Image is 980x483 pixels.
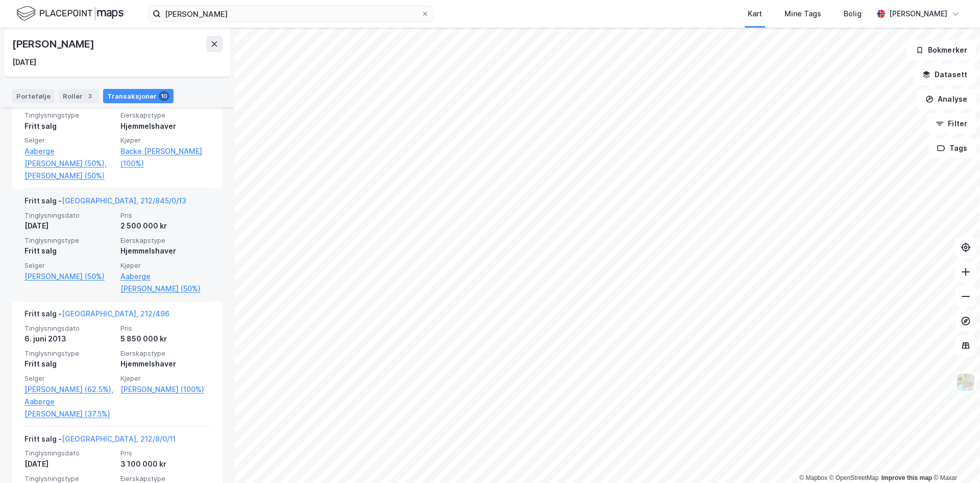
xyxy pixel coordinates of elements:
[785,8,821,20] div: Mine Tags
[24,433,176,449] div: Fritt salg -
[120,220,210,232] div: 2 500 000 kr
[24,383,114,396] a: [PERSON_NAME] (62.5%),
[24,261,114,270] span: Selger
[120,374,210,383] span: Kjøper
[844,8,862,20] div: Bolig
[12,89,55,103] div: Portefølje
[161,6,421,21] input: Søk på adresse, matrikkel, gårdeiere, leietakere eller personer
[120,474,210,483] span: Eierskapstype
[120,145,210,170] a: Backe [PERSON_NAME] (100%)
[24,449,114,457] span: Tinglysningsdato
[24,396,114,420] a: Aaberge [PERSON_NAME] (37.5%)
[24,145,114,170] a: Aaberge [PERSON_NAME] (50%),
[120,333,210,345] div: 5 850 000 kr
[120,449,210,457] span: Pris
[24,458,114,470] div: [DATE]
[62,434,176,443] a: [GEOGRAPHIC_DATA], 212/8/0/11
[24,474,114,483] span: Tinglysningstype
[62,309,169,318] a: [GEOGRAPHIC_DATA], 212/496
[24,270,114,283] a: [PERSON_NAME] (50%)
[120,136,210,145] span: Kjøper
[16,5,124,22] img: logo.f888ab2527a4732fd821a326f86c7f29.svg
[62,196,186,205] a: [GEOGRAPHIC_DATA], 212/845/0/13
[120,270,210,295] a: Aaberge [PERSON_NAME] (50%)
[24,349,114,358] span: Tinglysningstype
[24,333,114,345] div: 6. juni 2013
[799,474,827,481] a: Mapbox
[103,89,174,103] div: Transaksjoner
[120,211,210,220] span: Pris
[24,195,186,211] div: Fritt salg -
[907,40,976,60] button: Bokmerker
[120,111,210,120] span: Eierskapstype
[120,383,210,396] a: [PERSON_NAME] (100%)
[24,120,114,132] div: Fritt salg
[59,89,99,103] div: Roller
[120,324,210,333] span: Pris
[24,358,114,370] div: Fritt salg
[24,111,114,120] span: Tinglysningstype
[881,474,932,481] a: Improve this map
[24,324,114,333] span: Tinglysningsdato
[24,170,114,182] a: [PERSON_NAME] (50%)
[24,245,114,257] div: Fritt salg
[928,138,976,158] button: Tags
[12,56,36,68] div: [DATE]
[24,374,114,383] span: Selger
[917,89,976,109] button: Analyse
[85,91,95,101] div: 3
[120,458,210,470] div: 3 100 000 kr
[120,245,210,257] div: Hjemmelshaver
[914,64,976,85] button: Datasett
[159,91,169,101] div: 10
[829,474,879,481] a: OpenStreetMap
[956,373,975,392] img: Z
[889,8,947,20] div: [PERSON_NAME]
[24,236,114,245] span: Tinglysningstype
[927,113,976,134] button: Filter
[120,120,210,132] div: Hjemmelshaver
[929,434,980,483] div: Kontrollprogram for chat
[24,308,169,324] div: Fritt salg -
[24,211,114,220] span: Tinglysningsdato
[748,8,762,20] div: Kart
[120,236,210,245] span: Eierskapstype
[24,136,114,145] span: Selger
[24,220,114,232] div: [DATE]
[12,36,96,52] div: [PERSON_NAME]
[929,434,980,483] iframe: Chat Widget
[120,358,210,370] div: Hjemmelshaver
[120,261,210,270] span: Kjøper
[120,349,210,358] span: Eierskapstype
